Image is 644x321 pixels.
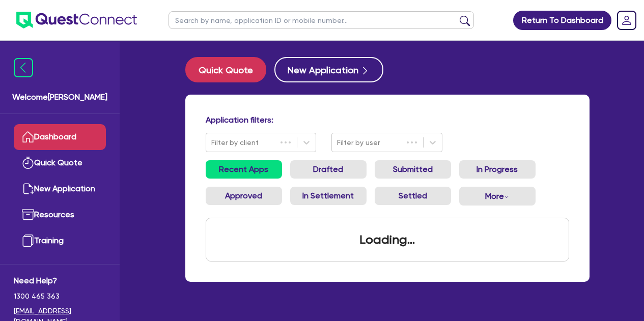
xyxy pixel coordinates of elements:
[206,160,282,179] a: Recent Apps
[375,160,451,179] a: Submitted
[12,91,107,103] span: Welcome [PERSON_NAME]
[513,11,611,30] a: Return To Dashboard
[347,218,427,261] div: Loading...
[375,187,451,205] a: Settled
[14,150,106,176] a: Quick Quote
[22,157,34,169] img: quick-quote
[185,57,266,82] button: Quick Quote
[459,160,536,179] a: In Progress
[185,57,274,82] a: Quick Quote
[206,115,569,125] h4: Application filters:
[14,58,33,77] img: icon-menu-close
[274,57,383,82] button: New Application
[22,183,34,195] img: new-application
[14,176,106,202] a: New Application
[16,12,137,28] img: quest-connect-logo-blue
[14,228,106,254] a: Training
[459,187,536,206] button: Dropdown toggle
[22,209,34,221] img: resources
[14,291,106,302] span: 1300 465 363
[613,7,640,34] a: Dropdown toggle
[290,187,367,205] a: In Settlement
[22,235,34,247] img: training
[169,11,474,29] input: Search by name, application ID or mobile number...
[206,187,282,205] a: Approved
[290,160,367,179] a: Drafted
[14,124,106,150] a: Dashboard
[14,275,106,287] span: Need Help?
[14,202,106,228] a: Resources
